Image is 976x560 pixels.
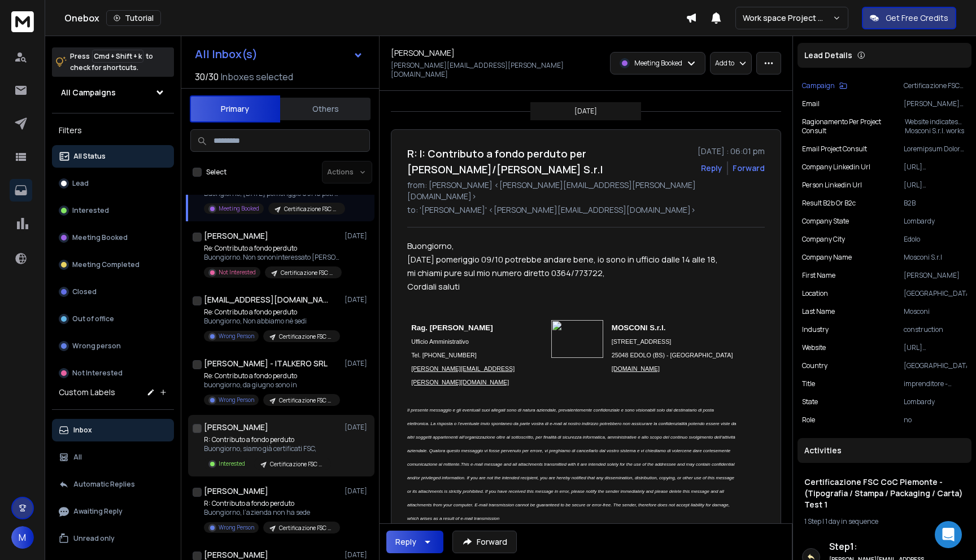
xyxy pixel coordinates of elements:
[804,476,965,510] h1: Certificazione FSC CoC Piemonte -(Tipografia / Stampa / Packaging / Carta) Test 1
[195,70,219,84] span: 30 / 30
[904,289,967,298] p: [GEOGRAPHIC_DATA]
[59,387,115,398] h3: Custom Labels
[52,226,174,249] button: Meeting Booked
[802,163,870,172] p: Company Linkedin Url
[345,295,370,304] p: [DATE]
[743,12,833,24] p: Work space Project Consulting
[61,87,116,98] h1: All Campaigns
[11,526,34,549] button: M
[904,253,967,262] p: Mosconi S.r.l
[72,342,121,351] p: Wrong person
[204,444,331,453] p: Buongiorno, siamo già certificati FSC,
[407,146,691,177] h1: R: I: Contributo a fondo perduto per [PERSON_NAME]/[PERSON_NAME] S.r.l
[279,524,333,532] p: Certificazione FSC CoC Piemonte -(Tipografia / Stampa / Packaging / Carta) Test 1
[551,320,604,358] img: image001.png@01DC3875.29016A80
[219,268,256,277] p: Not Interested
[52,145,174,168] button: All Status
[52,281,174,303] button: Closed
[733,163,765,174] div: Forward
[829,540,952,553] h6: Step 1 :
[407,408,738,467] span: Il presente messaggio e gli eventuali suoi allegati sono di natura aziendale, prevalentemente con...
[72,369,123,378] p: Not Interested
[612,338,733,358] span: [STREET_ADDRESS] 25048 EDOLO (BS) - [GEOGRAPHIC_DATA]
[206,168,226,177] label: Select
[106,10,161,26] button: Tutorial
[802,271,835,280] p: First Name
[72,260,140,269] p: Meeting Completed
[280,97,371,121] button: Others
[407,204,765,216] p: to: '[PERSON_NAME]' <[PERSON_NAME][EMAIL_ADDRESS][DOMAIN_NAME]>
[574,107,597,116] p: [DATE]
[72,206,109,215] p: Interested
[204,485,268,497] h1: [PERSON_NAME]
[70,51,153,73] p: Press to check for shortcuts.
[72,287,97,296] p: Closed
[391,61,582,79] p: [PERSON_NAME][EMAIL_ADDRESS][PERSON_NAME][DOMAIN_NAME]
[345,359,370,368] p: [DATE]
[204,317,339,326] p: Buongiorno, Non abbiamo nè sedi
[284,205,338,213] p: Certificazione FSC CoC Piemonte -(Tipografia / Stampa / Packaging / Carta) Test 1
[52,253,174,276] button: Meeting Completed
[52,81,174,104] button: All Campaigns
[204,244,339,253] p: Re: Contributo a fondo perduto
[701,163,722,174] button: Reply
[52,473,174,496] button: Automatic Replies
[73,507,123,516] p: Awaiting Reply
[802,379,815,388] p: title
[407,240,454,251] span: Buongiorno,
[345,550,370,559] p: [DATE]
[73,480,135,489] p: Automatic Replies
[804,517,965,526] div: |
[802,253,852,262] p: Company Name
[905,117,967,135] p: Website indicates Mosconi S.r.l. works in infrastructure and industrial construction (impermeabil...
[825,517,878,526] span: 1 day in sequence
[802,397,818,406] p: State
[52,335,174,357] button: Wrong person
[395,536,416,548] div: Reply
[279,333,333,341] p: Certificazione FSC CoC Piemonte -(Tipografia / Stampa / Packaging / Carta) Test 1
[802,235,845,244] p: Company City
[802,81,835,90] p: Campaign
[73,534,115,543] p: Unread only
[904,343,967,352] p: [URL][DOMAIN_NAME]
[904,99,967,108] p: [PERSON_NAME][EMAIL_ADDRESS][DOMAIN_NAME]
[802,415,815,425] p: role
[204,253,339,262] p: Buongiorno. Non sononinteressato [PERSON_NAME],
[204,294,328,305] h1: [EMAIL_ADDRESS][DOMAIN_NAME]
[904,181,967,190] p: [URL][DOMAIN_NAME][PERSON_NAME]
[52,500,174,523] button: Awaiting Reply
[52,446,174,469] button: All
[52,308,174,330] button: Out of office
[862,7,956,29] button: Get Free Credits
[345,423,370,432] p: [DATE]
[407,462,736,521] span: This e-mail message and all attachments transmitted with it are intended solely for the use of th...
[407,281,460,292] span: Cordiali saluti
[92,50,143,63] span: Cmd + Shift + k
[281,269,335,277] p: Certificazione FSC CoC Piemonte -(Tipografia / Stampa / Packaging / Carta) Test 1
[886,12,948,24] p: Get Free Credits
[904,81,967,90] p: Certificazione FSC CoC Piemonte -(Tipografia / Stampa / Packaging / Carta) Test 1
[407,180,765,202] p: from: [PERSON_NAME] <[PERSON_NAME][EMAIL_ADDRESS][PERSON_NAME][DOMAIN_NAME]>
[798,438,971,463] div: Activities
[190,95,280,123] button: Primary
[72,314,114,323] p: Out of office
[715,59,734,68] p: Add to
[186,43,372,65] button: All Inbox(s)
[802,307,835,316] p: Last Name
[219,523,254,532] p: Wrong Person
[52,172,174,195] button: Lead
[204,358,328,369] h1: [PERSON_NAME] - ITALKERO SRL
[904,217,967,226] p: Lombardy
[452,531,517,553] button: Forward
[634,59,682,68] p: Meeting Booked
[204,422,268,433] h1: [PERSON_NAME]
[411,323,493,332] span: Rag. [PERSON_NAME]
[204,230,268,242] h1: [PERSON_NAME]
[904,361,967,370] p: [GEOGRAPHIC_DATA]
[407,267,605,278] span: mi chiami pure sul mio numero diretto 0364/773722,
[802,217,849,226] p: Company State
[386,531,443,553] button: Reply
[204,371,339,380] p: Re: Contributo a fondo perduto
[219,332,254,340] p: Wrong Person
